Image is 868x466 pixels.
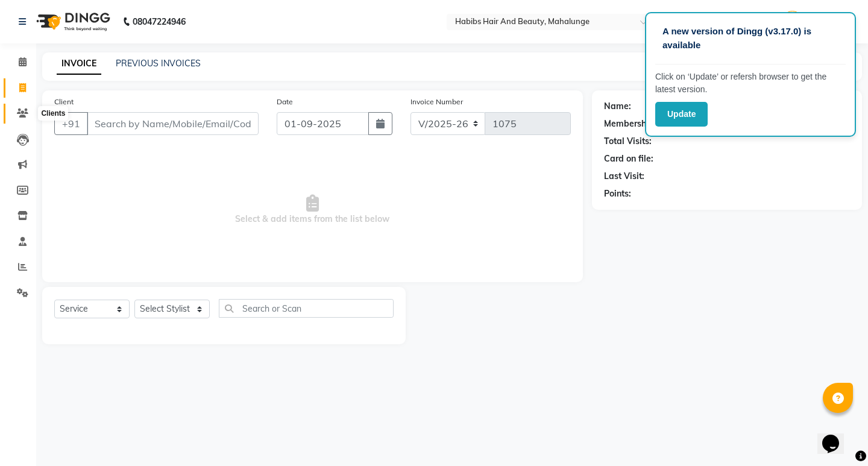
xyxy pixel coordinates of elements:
div: Clients [38,106,68,121]
button: +91 [54,112,88,135]
label: Client [54,96,74,107]
b: 08047224946 [133,5,186,39]
div: Last Visit: [604,170,644,183]
input: Search or Scan [219,299,394,318]
span: Select & add items from the list below [54,150,571,270]
button: Update [655,102,708,127]
a: INVOICE [57,53,101,75]
p: Click on ‘Update’ or refersh browser to get the latest version. [655,71,846,96]
div: Points: [604,187,631,200]
iframe: chat widget [817,418,856,454]
label: Date [277,96,293,107]
a: PREVIOUS INVOICES [116,58,201,69]
input: Search by Name/Mobile/Email/Code [87,112,259,135]
div: Card on file: [604,153,653,165]
p: A new version of Dingg (v3.17.0) is available [662,25,838,52]
div: Name: [604,100,631,113]
label: Invoice Number [410,96,463,107]
div: Membership: [604,118,656,130]
img: logo [31,5,113,39]
img: Manager [782,11,803,32]
div: Total Visits: [604,135,652,148]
